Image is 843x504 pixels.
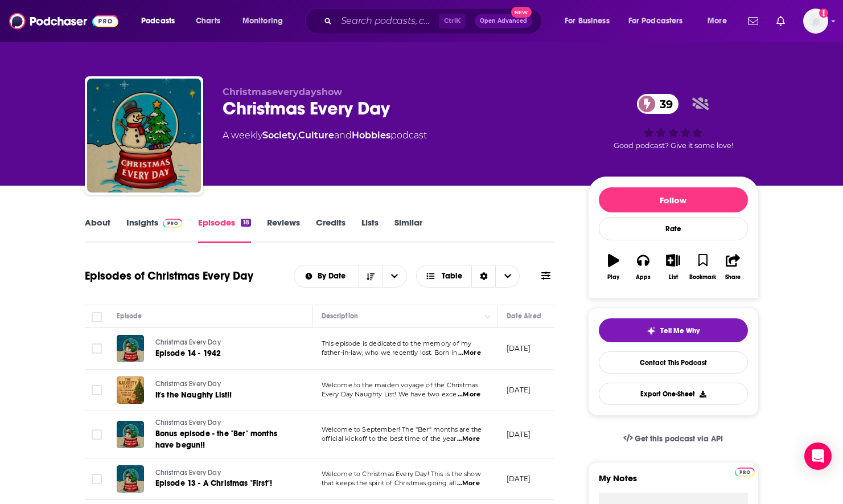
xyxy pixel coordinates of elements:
span: and [334,130,352,141]
div: 39Good podcast? Give it some love! [588,87,759,157]
span: Logged in as nwierenga [803,9,828,34]
span: Table [442,272,462,280]
span: This episode is dedicated to the memory of my [322,339,472,347]
span: Christmas Every Day [155,380,221,388]
span: Christmas Every Day [155,338,221,346]
img: Podchaser - Follow, Share and Rate Podcasts [9,10,118,32]
span: Toggle select row [92,385,102,395]
span: ...More [458,390,480,399]
span: Good podcast? Give it some love! [614,141,733,150]
span: that keeps the spirit of Christmas going all [322,479,457,487]
svg: Add a profile image [819,9,828,18]
a: Christmas Every Day [155,418,292,428]
button: Open AdvancedNew [475,14,532,28]
span: By Date [318,272,349,280]
a: Episode 13 - A Christmas "First"! [155,478,291,489]
button: open menu [557,12,624,30]
div: Rate [599,217,748,240]
a: About [85,217,110,243]
div: Bookmark [689,274,716,281]
span: Monitoring [242,13,283,29]
span: Welcome to September! The "Ber" months are the [322,425,482,433]
p: [DATE] [507,343,531,353]
button: Apps [628,247,658,288]
input: Search podcasts, credits, & more... [336,12,439,30]
a: Show notifications dropdown [772,11,789,31]
p: [DATE] [507,474,531,483]
a: Get this podcast via API [614,425,733,453]
button: Follow [599,187,748,212]
div: Open Intercom Messenger [804,442,832,470]
button: open menu [294,272,359,280]
h2: Choose List sort [294,265,407,288]
span: official kickoff to the best time of the year [322,435,457,442]
img: Christmas Every Day [87,79,201,192]
div: Sort Direction [471,265,495,287]
span: Podcasts [141,13,175,29]
div: Apps [636,274,651,281]
a: Christmas Every Day [155,338,291,348]
button: List [658,247,688,288]
button: Column Actions [481,310,495,323]
a: Hobbies [352,130,390,141]
a: Bonus episode - the "Ber" months have begun!! [155,428,292,451]
button: Play [599,247,628,288]
span: 39 [648,94,678,114]
span: Toggle select row [92,429,102,440]
div: Episode [117,309,142,323]
img: Podchaser Pro [735,468,755,477]
span: Christmas Every Day [155,469,221,477]
a: Society [262,130,297,141]
a: Credits [316,217,346,243]
button: open menu [621,12,700,30]
span: Episode 13 - A Christmas "First"! [155,478,273,488]
span: For Podcasters [628,13,683,29]
a: 39 [637,94,678,114]
button: tell me why sparkleTell Me Why [599,318,748,342]
button: Bookmark [688,247,718,288]
a: Christmas Every Day [155,468,291,478]
span: father-in-law, who we recently lost. Born in [322,349,458,357]
div: 18 [241,219,250,227]
a: Pro website [735,466,755,477]
a: Lists [361,217,379,243]
span: Toggle select row [92,343,102,354]
a: Episodes18 [198,217,250,243]
img: User Profile [803,9,828,34]
div: Date Aired [507,309,541,323]
button: open menu [700,12,741,30]
span: Open Advanced [480,18,527,24]
a: Reviews [267,217,300,243]
h1: Episodes of Christmas Every Day [85,269,253,283]
p: [DATE] [507,385,531,395]
div: Play [607,274,619,281]
p: [DATE] [507,429,531,439]
span: , [297,130,298,141]
a: Contact This Podcast [599,351,748,374]
span: Welcome to Christmas Every Day! This is the show [322,470,481,478]
span: Get this podcast via API [635,434,723,444]
span: New [511,7,532,18]
button: Sort Direction [359,265,383,287]
div: List [669,274,678,281]
span: Christmas Every Day [155,419,221,427]
button: Choose View [416,265,520,288]
a: Christmas Every Day [155,379,291,390]
button: Share [718,247,747,288]
a: Similar [394,217,422,243]
span: Ctrl K [439,14,466,28]
img: Podchaser Pro [163,219,183,228]
span: Bonus episode - the "Ber" months have begun!! [155,429,277,450]
div: A weekly podcast [223,129,427,142]
span: For Business [565,13,610,29]
button: Show profile menu [803,9,828,34]
span: ...More [458,349,481,358]
div: Share [725,274,741,281]
span: Episode 14 - 1942 [155,349,221,358]
span: ...More [457,435,480,444]
span: Tell Me Why [660,326,700,335]
span: Welcome to the maiden voyage of the Christmas [322,381,479,389]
